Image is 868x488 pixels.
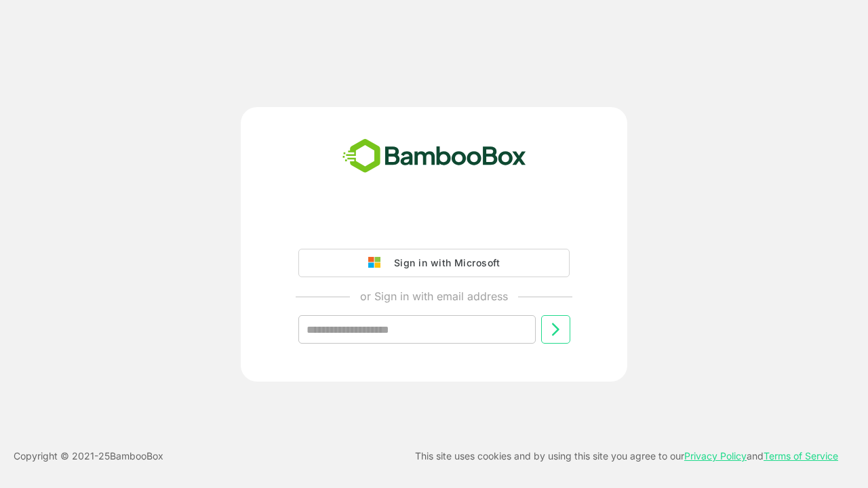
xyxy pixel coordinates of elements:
img: google [368,257,387,269]
a: Terms of Service [764,450,838,462]
p: Copyright © 2021- 25 BambooBox [14,448,163,464]
a: Privacy Policy [684,450,747,462]
p: This site uses cookies and by using this site you agree to our and [415,448,838,464]
button: Sign in with Microsoft [298,249,570,277]
div: Sign in with Microsoft [387,254,500,272]
p: or Sign in with email address [360,288,508,304]
img: bamboobox [335,134,534,179]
